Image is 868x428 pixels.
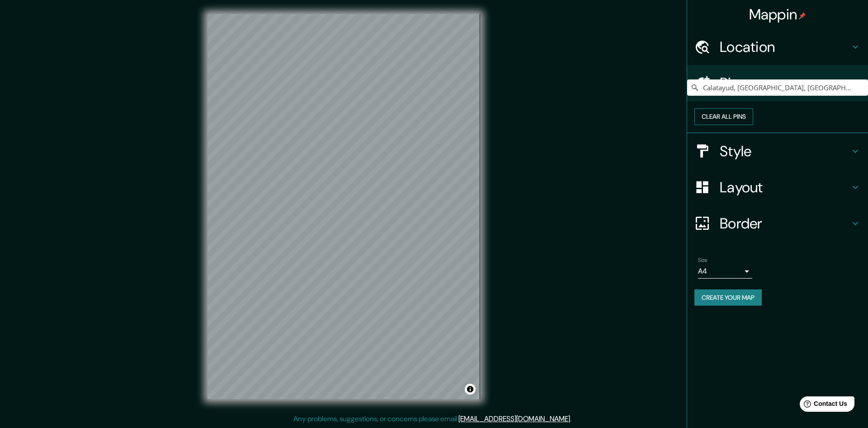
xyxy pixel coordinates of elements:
[720,74,850,92] h4: Pins
[698,256,708,264] label: Size
[293,414,571,424] p: Any problems, suggestions, or concerns please email .
[694,289,762,306] button: Create your map
[208,14,480,399] canvas: Map
[687,79,868,96] input: Pick your city or area
[720,38,850,56] h4: Location
[799,12,806,19] img: pin-icon.png
[687,205,868,242] div: Border
[687,29,868,65] div: Location
[573,414,575,424] div: .
[720,142,850,160] h4: Style
[687,133,868,169] div: Style
[687,169,868,205] div: Layout
[458,414,570,423] a: [EMAIL_ADDRESS][DOMAIN_NAME]
[698,264,752,279] div: A4
[687,65,868,101] div: Pins
[720,214,850,233] h4: Border
[788,393,858,418] iframe: Help widget launcher
[720,178,850,196] h4: Layout
[694,108,753,125] button: Clear all pins
[465,384,476,395] button: Toggle attribution
[571,414,573,424] div: .
[749,5,807,23] h4: Mappin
